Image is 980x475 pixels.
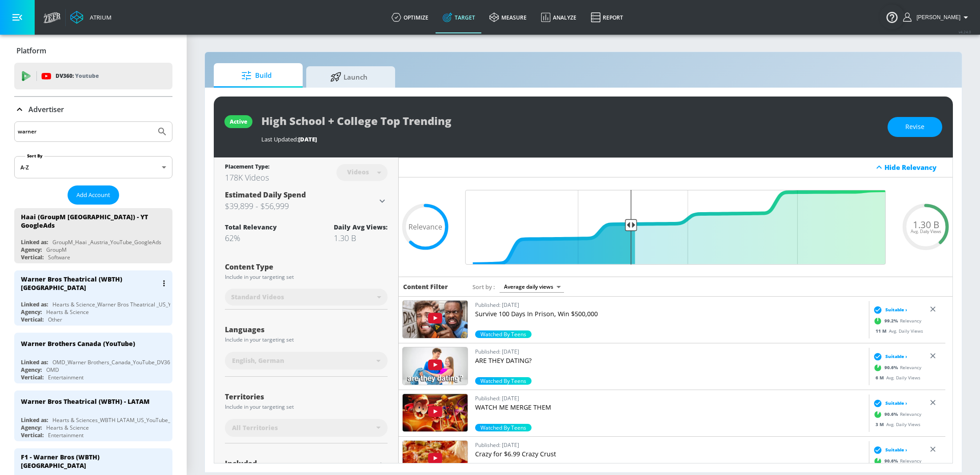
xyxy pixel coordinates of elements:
p: ARE THEY DATING? [475,356,865,365]
div: English, German [225,352,388,370]
button: Add Account [68,185,119,205]
div: Suitable › [871,399,907,408]
a: Published: [DATE]Crazy for $6.99 Crazy Crust [475,440,865,471]
span: 90.6 % [884,364,900,371]
img: T29tMV1_x1A [403,394,468,431]
div: Software [48,254,70,261]
span: Watched By Teens [475,377,532,385]
label: Sort By [25,153,44,159]
span: 3 M [876,421,886,427]
div: Warner Bros Theatrical (WBTH) [GEOGRAPHIC_DATA]Linked as:Hearts & Science_Warner Bros Theatrical ... [14,270,172,326]
span: 90.6 % [884,458,900,464]
div: 1.30 B [334,233,388,243]
div: Agency: [21,424,42,431]
div: Hearts & Science [46,424,89,431]
div: GroupM_Haai _Austria_YouTube_GoogleAds [52,238,161,246]
div: Relevancy [871,408,921,421]
div: 90.6% [475,377,532,385]
button: Submit Search [152,122,172,141]
div: Placement Type: [225,163,269,172]
span: English, German [232,356,284,365]
div: Haai (GroupM [GEOGRAPHIC_DATA]) - YT GoogleAds [21,213,158,229]
div: Entertainment [48,374,84,381]
h6: Content Filter [403,282,448,291]
a: Published: [DATE]Survive 100 Days In Prison, Win $500,000 [475,300,865,330]
div: Vertical: [21,374,44,381]
div: Agency: [21,246,42,254]
div: Videos [343,168,373,176]
span: login as: stephanie.wolklin@zefr.com [913,14,960,20]
div: Agency: [21,366,42,374]
div: Warner Bros Theatrical (WBTH) - LATAMLinked as:Hearts & Sciences_WBTH LATAM_US_YouTube_GoogleAdsA... [14,390,172,441]
span: Suitable › [885,353,907,360]
div: 99.2% [475,330,532,338]
span: Suitable › [885,447,907,453]
span: Suitable › [885,400,907,407]
div: All Territories [225,419,388,437]
div: Vertical: [21,316,44,323]
div: Avg. Daily Views [871,328,923,334]
div: Included [225,460,374,467]
div: OMD [46,366,59,374]
div: Haai (GroupM [GEOGRAPHIC_DATA]) - YT GoogleAdsLinked as:GroupM_Haai _Austria_YouTube_GoogleAdsAge... [14,208,172,263]
p: Published: [DATE] [475,347,865,356]
div: Territories [225,393,388,400]
div: Hide Relevancy [884,163,948,172]
span: Standard Videos [231,293,284,302]
a: measure [482,1,534,33]
div: Total Relevancy [225,223,277,231]
a: Atrium [70,11,112,24]
div: Suitable › [871,352,907,361]
div: OMD_Warner Brothers_Canada_YouTube_DV360 [52,358,173,366]
div: DV360: Youtube [14,63,172,89]
div: Linked as: [21,238,48,246]
div: active [230,118,247,125]
div: Relevancy [871,455,921,468]
div: Estimated Daily Spend$39,899 - $56,999 [225,190,388,212]
button: [PERSON_NAME] [903,12,971,23]
span: 1.30 B [913,220,939,229]
img: TDv56whosPQ [403,301,468,338]
div: Other [48,316,62,323]
h3: $39,899 - $56,999 [225,200,377,212]
p: Platform [16,46,46,56]
div: Avg. Daily Views [871,374,920,381]
div: F1 - Warner Bros (WBTH) [GEOGRAPHIC_DATA] [21,453,158,470]
img: sic_A9CZxzw [403,347,468,385]
span: v 4.24.0 [959,29,971,34]
span: Sort by [472,283,495,291]
input: Search by name [18,126,152,137]
span: Avg. Daily Views [911,229,941,234]
span: Estimated Daily Spend [225,190,306,200]
div: Vertical: [21,254,44,261]
div: Hearts & Science [46,308,89,316]
p: Youtube [75,71,99,81]
div: Warner Bros Theatrical (WBTH) - LATAM [21,397,150,406]
input: Final Threshold [461,190,890,265]
a: Analyze [534,1,584,33]
span: [DATE] [298,135,317,143]
div: Daily Avg Views: [334,223,388,231]
div: Platform [14,38,172,63]
p: DV360: [56,71,99,81]
div: Include in your targeting set [225,274,388,280]
span: Build [223,65,290,86]
p: WATCH ME MERGE THEM [475,403,865,412]
div: Linked as: [21,358,48,366]
a: Report [584,1,630,33]
span: Watched By Teens [475,424,532,431]
button: Open Resource Center [880,4,904,29]
div: A-Z [14,156,172,178]
div: Suitable › [871,306,907,314]
a: Published: [DATE]ARE THEY DATING? [475,347,865,377]
div: Hearts & Science_Warner Bros Theatrical _US_YouTube_GoogleAds [52,301,219,308]
div: Warner Brothers Canada (YouTube) [21,339,135,348]
div: Average daily views [500,281,564,293]
div: Vertical: [21,431,44,439]
div: Relevancy [871,314,921,328]
p: Crazy for $6.99 Crazy Crust [475,450,865,459]
div: Warner Brothers Canada (YouTube)Linked as:OMD_Warner Brothers_Canada_YouTube_DV360Agency:OMDVerti... [14,333,172,383]
span: Revise [905,121,924,133]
